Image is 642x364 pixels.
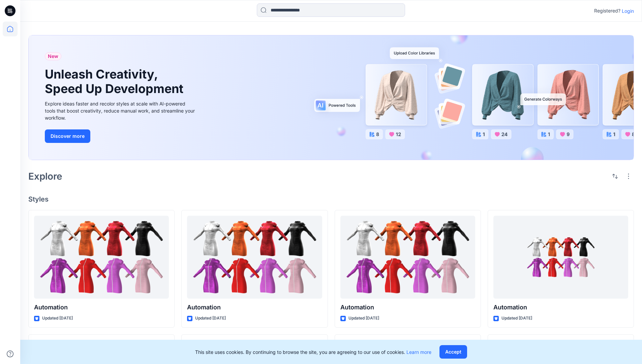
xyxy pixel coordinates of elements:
[439,345,467,359] button: Accept
[501,315,532,322] p: Updated [DATE]
[493,216,628,299] a: Automation
[45,67,186,96] h1: Unleash Creativity, Speed Up Development
[48,52,58,60] span: New
[45,129,90,143] button: Discover more
[195,348,431,356] p: This site uses cookies. By continuing to browse the site, you are agreeing to our use of cookies.
[493,303,628,312] p: Automation
[28,171,62,182] h2: Explore
[187,303,322,312] p: Automation
[187,216,322,299] a: Automation
[42,315,73,322] p: Updated [DATE]
[28,195,634,203] h4: Styles
[45,100,196,121] div: Explore ideas faster and recolor styles at scale with AI-powered tools that boost creativity, red...
[195,315,226,322] p: Updated [DATE]
[340,303,475,312] p: Automation
[348,315,379,322] p: Updated [DATE]
[340,216,475,299] a: Automation
[45,129,196,143] a: Discover more
[34,303,169,312] p: Automation
[34,216,169,299] a: Automation
[622,7,634,14] p: Login
[406,349,431,355] a: Learn more
[594,7,620,15] p: Registered?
